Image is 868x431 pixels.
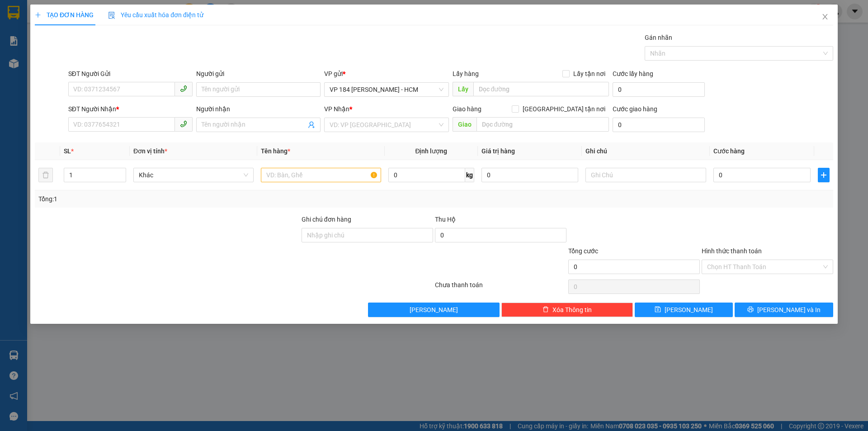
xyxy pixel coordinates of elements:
span: kg [465,168,474,182]
span: VP Nhận [325,105,350,113]
input: Cước giao hàng [613,118,705,132]
span: TẠO ĐƠN HÀNG [35,11,94,19]
span: Giá trị hàng [481,147,515,155]
span: Giao [453,117,476,132]
div: 0963140123 [8,51,80,64]
span: save [655,306,661,313]
span: Gửi: [8,9,22,18]
input: Ghi Chú [586,168,706,182]
span: close [821,13,829,20]
div: VP 36 [PERSON_NAME] - Bà Rịa [86,8,159,40]
th: Ghi chú [582,142,710,160]
button: [PERSON_NAME] [368,303,500,317]
div: Người nhận [196,104,321,114]
span: Tổng cước [568,247,598,255]
span: plus [35,12,41,18]
span: Đơn vị tính [133,147,167,155]
button: Close [812,5,838,30]
input: Dọc đường [473,82,609,96]
span: phone [180,120,187,128]
button: printer[PERSON_NAME] và In [735,303,833,317]
div: 0366867962 [86,51,159,64]
button: plus [818,168,830,182]
span: Định lượng [415,147,448,155]
div: VP 184 [PERSON_NAME] - HCM [8,8,80,40]
label: Cước giao hàng [613,105,657,113]
input: 0 [481,168,579,182]
span: Lấy hàng [453,70,479,77]
label: Gán nhãn [645,34,672,41]
span: Khác [139,168,248,182]
span: delete [542,306,549,313]
div: CHỊ THƯ [86,40,159,51]
div: Medlatec [8,40,80,51]
span: user-add [308,121,316,128]
label: Hình thức thanh toán [702,247,762,255]
button: deleteXóa Thông tin [502,303,633,317]
span: Lấy tận nơi [570,69,609,79]
div: Người gửi [196,69,321,79]
button: save[PERSON_NAME] [635,303,733,317]
span: plus [818,171,829,179]
span: phone [180,85,187,92]
div: SĐT Người Gửi [68,69,193,79]
div: SĐT Người Nhận [68,104,193,114]
span: Yêu cầu xuất hóa đơn điện tử [108,11,203,19]
span: Xóa Thông tin [552,305,592,315]
input: VD: Bàn, Ghế [261,168,381,182]
span: Lấy [453,82,473,96]
span: [PERSON_NAME] [665,305,713,315]
span: printer [747,306,754,313]
button: delete [38,168,53,182]
span: Cước hàng [713,147,745,155]
input: Dọc đường [476,117,609,132]
span: SL [64,147,71,155]
span: [PERSON_NAME] và In [757,305,821,315]
span: VPBR [99,64,134,80]
label: Ghi chú đơn hàng [302,216,351,223]
span: Thu Hộ [435,216,456,223]
input: Ghi chú đơn hàng [302,228,433,242]
span: VP 184 Nguyễn Văn Trỗi - HCM [330,83,443,96]
div: VP gửi [325,69,449,79]
span: Nhận: [86,9,108,18]
span: [PERSON_NAME] [410,305,458,315]
div: Chưa thanh toán [434,280,567,296]
img: icon [108,12,115,19]
span: Giao hàng [453,105,481,113]
input: Cước lấy hàng [613,82,705,97]
label: Cước lấy hàng [613,70,653,77]
span: [GEOGRAPHIC_DATA] tận nơi [519,104,609,114]
span: Tên hàng [261,147,290,155]
div: Tổng: 1 [38,194,335,204]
